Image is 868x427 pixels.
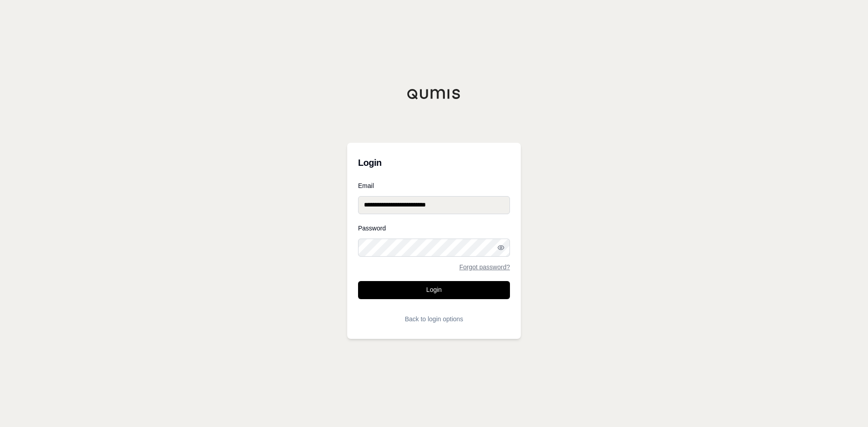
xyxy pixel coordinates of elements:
label: Password [358,225,510,231]
button: Back to login options [358,310,510,328]
h3: Login [358,154,510,172]
button: Login [358,281,510,299]
a: Forgot password? [459,264,510,270]
img: Qumis [407,89,461,99]
label: Email [358,183,510,189]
